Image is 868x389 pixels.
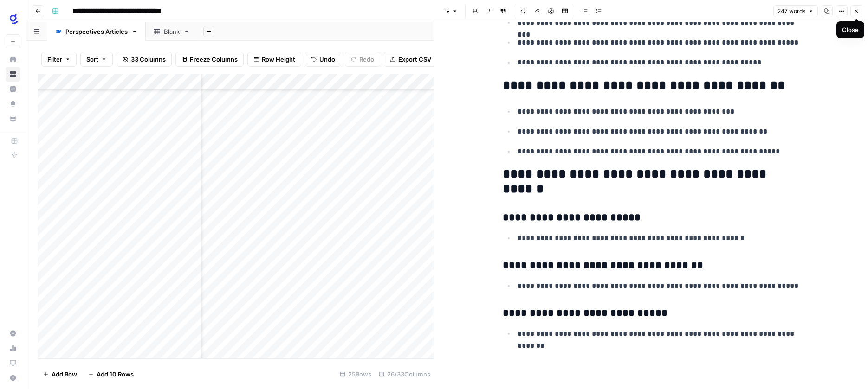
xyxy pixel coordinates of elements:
button: Freeze Columns [175,52,244,67]
a: Blank [146,22,198,41]
a: Learning Hub [6,356,20,370]
div: Blank [164,27,180,36]
a: Settings [6,326,20,341]
span: Row Height [262,55,295,64]
div: Perspectives Articles [65,27,128,36]
button: Redo [345,52,380,67]
span: Add Row [52,370,77,379]
button: Filter [41,52,77,67]
span: Redo [359,55,374,64]
div: 25 Rows [336,367,375,382]
a: Usage [6,341,20,356]
button: Add 10 Rows [83,367,139,382]
button: Export CSV [384,52,437,67]
a: Perspectives Articles [47,22,146,41]
div: 26/33 Columns [375,367,434,382]
span: Export CSV [398,55,431,64]
button: Help + Support [6,370,20,385]
a: Browse [6,67,20,82]
a: Home [6,52,20,67]
button: Sort [80,52,113,67]
button: Add Row [38,367,83,382]
button: 247 words [773,5,818,17]
a: Opportunities [6,96,20,111]
span: Undo [319,55,335,64]
div: Close [842,25,859,34]
a: Insights [6,82,20,96]
span: Sort [86,55,98,64]
img: Glean SEO Ops Logo [6,11,22,27]
span: 247 words [777,7,805,15]
span: Add 10 Rows [97,370,134,379]
a: Your Data [6,111,20,126]
span: 33 Columns [131,55,166,64]
span: Freeze Columns [190,55,238,64]
button: Undo [305,52,341,67]
button: Workspace: Glean SEO Ops [6,7,20,31]
span: Filter [47,55,62,64]
button: 33 Columns [117,52,172,67]
button: Row Height [247,52,301,67]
